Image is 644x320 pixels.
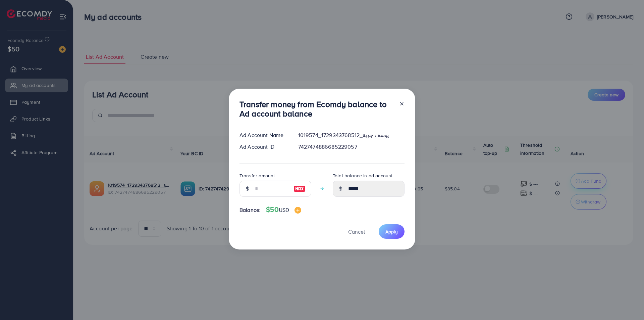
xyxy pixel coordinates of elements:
[615,290,639,315] iframe: Chat
[333,172,392,179] label: Total balance in ad account
[294,207,301,214] img: image
[293,185,306,193] img: image
[293,143,410,151] div: 7427474886685229057
[293,131,410,139] div: 1019574_يوسف جوية_1729343768512
[340,224,373,239] button: Cancel
[385,228,398,235] span: Apply
[234,143,293,151] div: Ad Account ID
[348,228,365,235] span: Cancel
[279,206,289,214] span: USD
[239,206,261,214] span: Balance:
[266,205,301,214] h4: $50
[379,224,405,239] button: Apply
[239,172,275,179] label: Transfer amount
[239,99,394,119] h3: Transfer money from Ecomdy balance to Ad account balance
[234,131,293,139] div: Ad Account Name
